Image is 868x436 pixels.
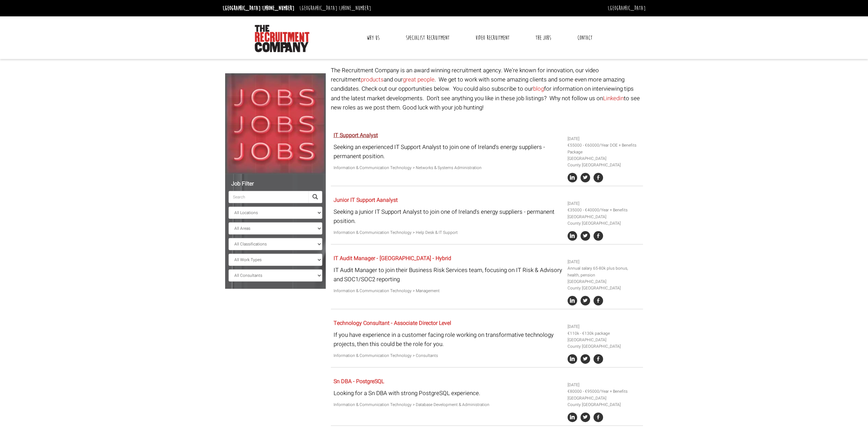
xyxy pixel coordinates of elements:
[334,319,451,327] a: Technology Consultant - Associate Director Level
[568,136,641,142] li: [DATE]
[334,196,398,204] a: Junior IT Support Aanalyst
[334,402,562,408] p: Information & Communication Technology > Database Development & Administration
[572,29,597,46] a: Contact
[255,25,309,52] img: The Recruitment Company
[334,389,562,398] p: Looking for a Sn DBA with strong PostgreSQL experience.
[262,4,294,12] a: [PHONE_NUMBER]
[331,66,643,112] p: The Recruitment Company is an award winning recruitment agency. We're known for innovation, our v...
[568,324,641,330] li: [DATE]
[334,288,562,294] p: Information & Communication Technology > Management
[229,181,322,187] h5: Job Filter
[568,207,641,213] li: €35000 - €40000/Year + Benefits
[334,266,562,284] p: IT Audit Manager to join their Business Risk Services team, focusing on IT Risk & Advisory and SO...
[221,3,296,14] li: [GEOGRAPHIC_DATA]:
[334,131,378,139] a: IT Support Analyst
[334,142,562,161] p: Seeking an experienced IT Support Analyst to join one of Ireland's energy suppliers - permanent p...
[533,85,544,93] a: blog
[225,73,326,174] img: Jobs, Jobs, Jobs
[229,191,308,203] input: Search
[568,395,641,408] li: [GEOGRAPHIC_DATA] County [GEOGRAPHIC_DATA]
[603,94,624,103] a: Linkedin
[334,229,562,236] p: Information & Communication Technology > Help Desk & IT Support
[334,352,562,359] p: Information & Communication Technology > Consultants
[568,279,641,291] li: [GEOGRAPHIC_DATA] County [GEOGRAPHIC_DATA]
[568,337,641,350] li: [GEOGRAPHIC_DATA] County [GEOGRAPHIC_DATA]
[339,4,371,12] a: [PHONE_NUMBER]
[568,382,641,388] li: [DATE]
[568,330,641,337] li: €110k - €130k package
[298,3,373,14] li: [GEOGRAPHIC_DATA]:
[403,75,435,84] a: great people
[568,259,641,265] li: [DATE]
[568,155,641,168] li: [GEOGRAPHIC_DATA] County [GEOGRAPHIC_DATA]
[568,265,641,278] li: Annual salary 65-80k plus bonus, health, pension
[334,207,562,226] p: Seeking a junior IT Support Analyst to join one of Ireland's energy suppliers - permanent position.
[530,29,556,46] a: The Jobs
[334,377,384,386] a: Sn DBA - PostgreSQL
[334,165,562,171] p: Information & Communication Technology > Networks & Systems Administration
[400,29,454,46] a: Specialist Recruitment
[568,388,641,395] li: €80000 - €95000/Year + Benefits
[568,200,641,207] li: [DATE]
[470,29,515,46] a: Video Recruitment
[608,4,646,12] a: [GEOGRAPHIC_DATA]
[334,254,451,262] a: IT Audit Manager - [GEOGRAPHIC_DATA] - Hybrid
[362,29,385,46] a: Why Us
[334,330,562,349] p: If you have experience in a customer facing role working on transformative technology projects, t...
[568,142,641,155] li: €55000 - €60000/Year DOE + Benefits Package
[568,214,641,227] li: [GEOGRAPHIC_DATA] County [GEOGRAPHIC_DATA]
[361,75,384,84] a: products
